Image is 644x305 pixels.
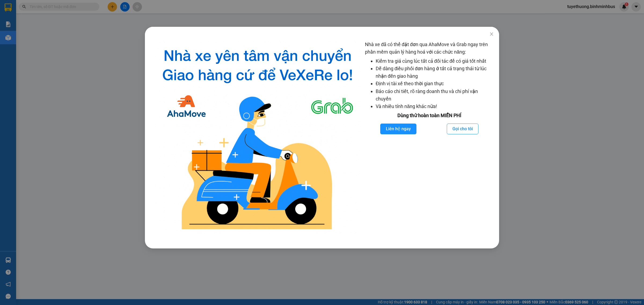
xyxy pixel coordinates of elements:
[155,41,361,235] img: logo
[489,32,494,36] span: close
[484,27,499,42] button: Close
[447,124,478,134] button: Gọi cho tôi
[380,124,416,134] button: Liên hệ ngay
[376,103,494,110] li: Và nhiều tính năng khác nữa!
[365,112,494,119] div: Dùng thử hoàn toàn MIỄN PHÍ
[376,65,494,80] li: Dễ dàng điều phối đơn hàng ở tất cả trạng thái từ lúc nhận đến giao hàng
[376,57,494,65] li: Kiểm tra giá cùng lúc tất cả đối tác để có giá tốt nhất
[376,80,494,87] li: Định vị tài xế theo thời gian thực
[452,125,473,132] span: Gọi cho tôi
[386,125,411,132] span: Liên hệ ngay
[376,88,494,103] li: Báo cáo chi tiết, rõ ràng doanh thu và chi phí vận chuyển
[365,41,494,235] div: Nhà xe đã có thể đặt đơn qua AhaMove và Grab ngay trên phần mềm quản lý hàng hoá với các chức năng:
